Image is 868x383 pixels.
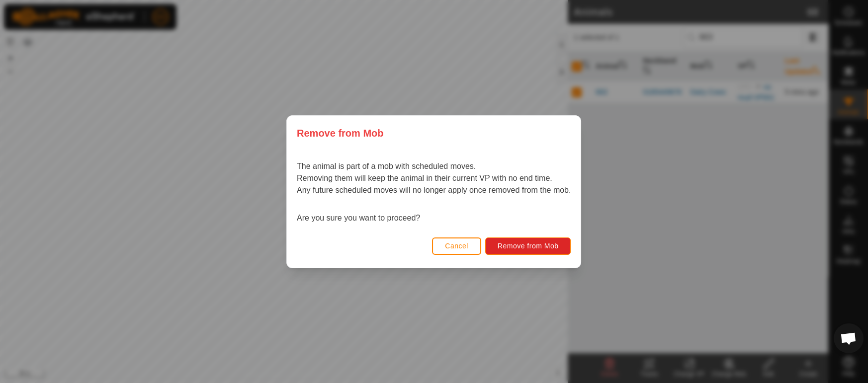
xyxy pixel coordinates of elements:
span: Remove from Mob [297,126,383,141]
span: Cancel [445,242,469,250]
button: Cancel [433,237,482,254]
p: Are you sure you want to proceed? [297,212,571,224]
span: Remove from Mob [498,242,559,250]
button: Remove from Mob [485,237,571,254]
div: Open chat [834,323,864,353]
p: The animal is part of a mob with scheduled moves. Removing them will keep the animal in their cur... [297,160,571,196]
